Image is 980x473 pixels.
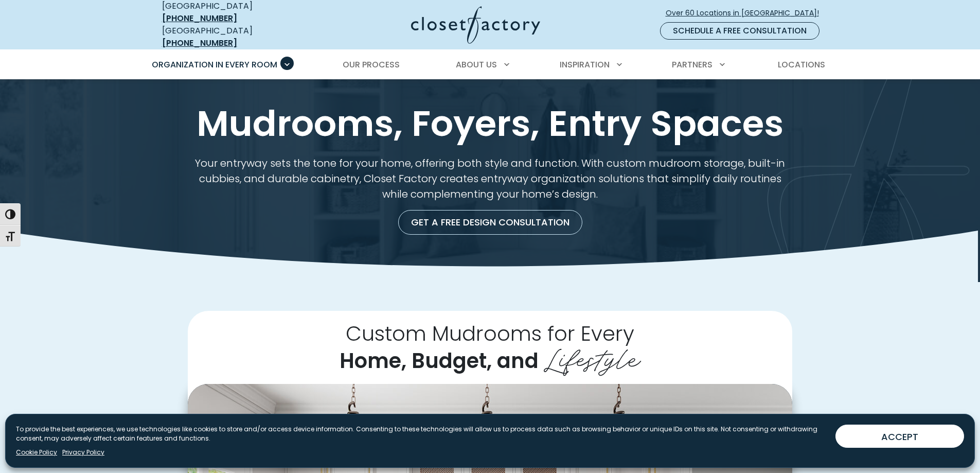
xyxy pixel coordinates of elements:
a: Get a Free Design Consultation [398,210,582,235]
img: Closet Factory Logo [411,6,540,44]
span: About Us [456,59,497,71]
span: Locations [778,59,825,71]
a: [PHONE_NUMBER] [162,12,237,24]
span: Lifestyle [544,336,641,377]
a: Cookie Policy [16,448,57,457]
span: Over 60 Locations in [GEOGRAPHIC_DATA]! [666,8,827,19]
p: To provide the best experiences, we use technologies like cookies to store and/or access device i... [16,425,827,443]
span: Partners [672,59,712,71]
span: Organization in Every Room [152,59,277,71]
a: Privacy Policy [62,448,104,457]
span: Our Process [343,59,400,71]
p: Your entryway sets the tone for your home, offering both style and function. With custom mudroom ... [188,155,792,202]
nav: Primary Menu [145,50,836,79]
span: Inspiration [560,59,610,71]
span: Custom Mudrooms for Every [346,319,634,348]
a: Schedule a Free Consultation [660,22,819,40]
div: [GEOGRAPHIC_DATA] [162,25,311,49]
a: [PHONE_NUMBER] [162,37,237,49]
button: ACCEPT [835,425,964,448]
a: Over 60 Locations in [GEOGRAPHIC_DATA]! [665,4,828,22]
h1: Mudrooms, Foyers, Entry Spaces [160,104,821,143]
span: Home, Budget, and [340,346,539,375]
